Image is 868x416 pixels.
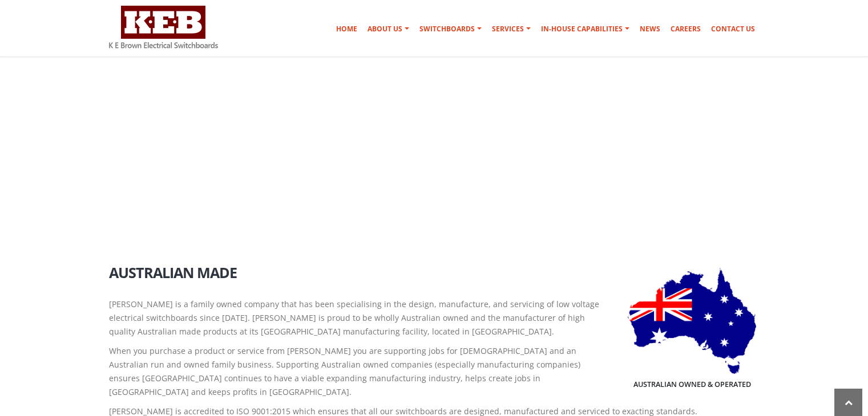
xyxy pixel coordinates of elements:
[666,18,705,40] a: Careers
[633,380,751,390] h5: Australian Owned & Operated
[691,201,711,210] a: Home
[109,265,760,280] h2: Australian Made
[487,18,535,40] a: Services
[635,18,665,40] a: News
[109,297,760,338] p: [PERSON_NAME] is a family owned company that has been specialising in the design, manufacture, an...
[415,18,486,40] a: Switchboards
[363,18,414,40] a: About Us
[109,191,180,224] h1: About Us
[332,18,362,40] a: Home
[713,198,757,213] li: About Us
[706,18,760,40] a: Contact Us
[109,6,218,48] img: K E Brown Electrical Switchboards
[536,18,634,40] a: In-house Capabilities
[109,344,760,399] p: When you purchase a product or service from [PERSON_NAME] you are supporting jobs for [DEMOGRAPHI...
